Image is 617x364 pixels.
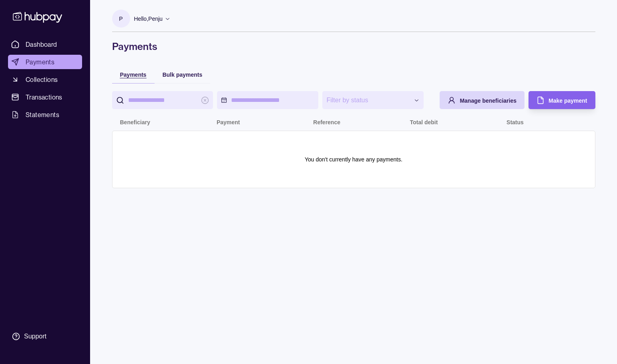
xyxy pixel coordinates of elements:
[26,75,58,84] span: Collections
[8,55,82,69] a: Payments
[313,119,340,125] p: Reference
[8,37,82,52] a: Dashboard
[26,57,54,67] span: Payments
[24,332,46,341] div: Support
[163,72,203,78] span: Bulk payments
[8,90,82,104] a: Transactions
[8,72,82,87] a: Collections
[217,119,240,125] p: Payment
[305,155,402,164] p: You don't currently have any payments.
[112,40,595,53] h1: Payments
[119,14,123,23] p: P
[8,328,82,345] a: Support
[460,97,517,104] span: Manage beneficiaries
[120,119,150,125] p: Beneficiary
[120,72,147,78] span: Payments
[128,91,197,109] input: search
[529,91,595,109] button: Make payment
[26,40,57,49] span: Dashboard
[26,92,62,102] span: Transactions
[440,91,525,109] button: Manage beneficiaries
[26,110,59,119] span: Statements
[8,107,82,122] a: Statements
[549,97,587,104] span: Make payment
[410,119,438,125] p: Total debit
[134,14,163,23] p: Hello, Penju
[506,119,524,125] p: Status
